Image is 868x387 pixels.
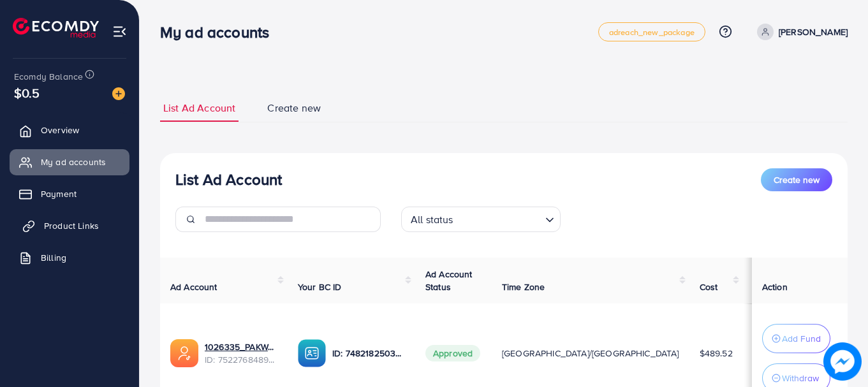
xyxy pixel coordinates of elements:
[827,346,858,377] img: image
[598,22,705,41] a: adreach_new_package
[10,181,129,207] a: Payment
[205,340,277,353] a: 1026335_PAKWALL_1751531043864
[10,117,129,143] a: Overview
[457,208,540,229] input: Search for option
[10,245,129,270] a: Billing
[779,24,848,40] p: [PERSON_NAME]
[41,156,106,168] span: My ad accounts
[10,213,129,238] a: Product Links
[112,24,127,39] img: menu
[700,347,733,360] span: $489.52
[41,251,66,264] span: Billing
[41,187,77,200] span: Payment
[41,124,79,136] span: Overview
[774,173,820,186] span: Create new
[14,70,83,83] span: Ecomdy Balance
[160,23,279,41] h3: My ad accounts
[112,87,125,100] img: image
[298,281,342,293] span: Your BC ID
[782,370,819,386] p: Withdraw
[762,281,788,293] span: Action
[782,331,821,346] p: Add Fund
[761,168,832,191] button: Create new
[170,281,217,293] span: Ad Account
[205,340,277,367] div: <span class='underline'>1026335_PAKWALL_1751531043864</span></br>7522768489221144593
[170,339,198,367] img: ic-ads-acc.e4c84228.svg
[205,353,277,366] span: ID: 7522768489221144593
[762,324,830,353] button: Add Fund
[502,281,545,293] span: Time Zone
[609,28,695,36] span: adreach_new_package
[408,210,456,229] span: All status
[13,18,99,38] img: logo
[298,339,326,367] img: ic-ba-acc.ded83a64.svg
[700,281,718,293] span: Cost
[332,346,405,361] p: ID: 7482182503915372561
[267,101,321,115] span: Create new
[163,101,235,115] span: List Ad Account
[502,347,679,360] span: [GEOGRAPHIC_DATA]/[GEOGRAPHIC_DATA]
[44,219,99,232] span: Product Links
[175,170,282,189] h3: List Ad Account
[10,149,129,175] a: My ad accounts
[752,24,848,40] a: [PERSON_NAME]
[401,207,561,232] div: Search for option
[425,268,473,293] span: Ad Account Status
[425,345,480,361] span: Approved
[14,84,40,102] span: $0.5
